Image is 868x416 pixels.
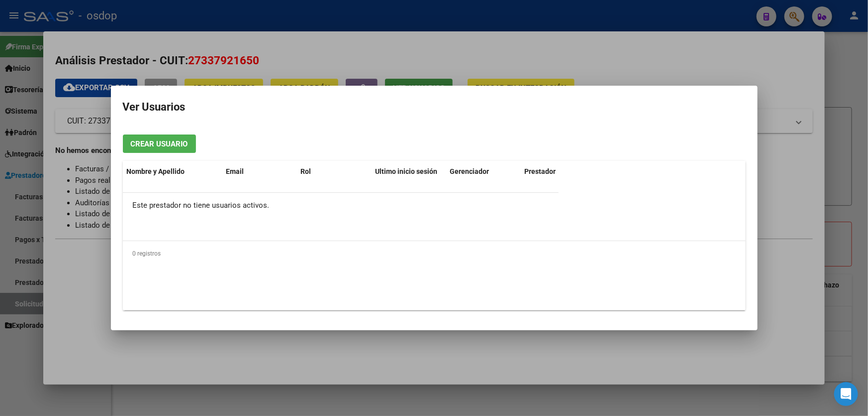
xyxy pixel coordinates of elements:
[123,98,746,117] h2: Ver Usuarios
[301,167,311,175] span: Rol
[222,161,297,182] datatable-header-cell: Email
[127,167,185,175] span: Nombre y Apellido
[226,167,244,175] span: Email
[450,167,489,175] span: Gerenciador
[123,193,559,218] div: Este prestador no tiene usuarios activos.
[297,161,372,182] datatable-header-cell: Rol
[123,161,222,182] datatable-header-cell: Nombre y Apellido
[521,161,595,182] datatable-header-cell: Prestador
[834,382,858,406] div: Open Intercom Messenger
[123,135,196,153] button: Crear Usuario
[446,161,521,182] datatable-header-cell: Gerenciador
[376,167,438,175] span: Ultimo inicio sesión
[525,167,556,175] span: Prestador
[131,139,188,148] span: Crear Usuario
[372,161,446,182] datatable-header-cell: Ultimo inicio sesión
[123,241,746,266] div: 0 registros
